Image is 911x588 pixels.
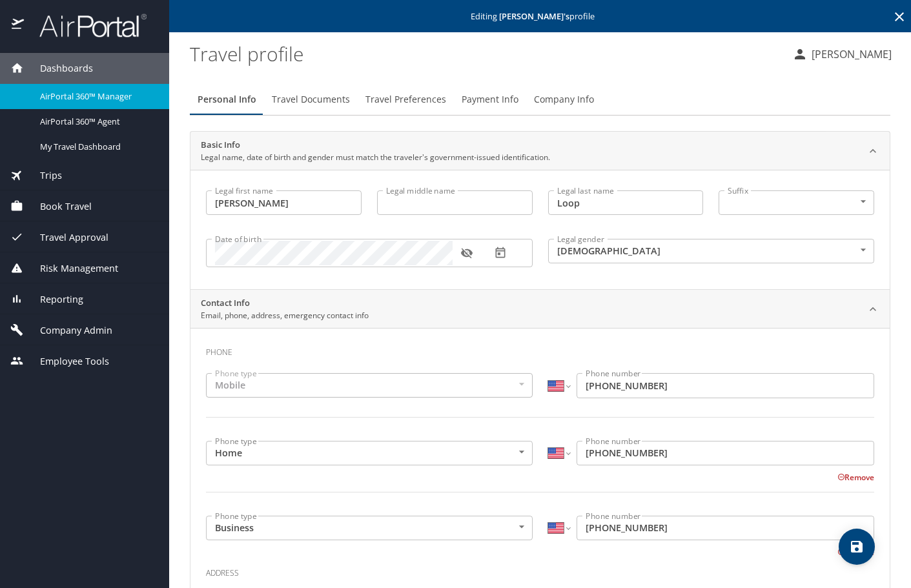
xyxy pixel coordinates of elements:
[24,168,62,183] span: Trips
[24,199,92,214] span: Book Travel
[837,472,874,483] button: Remove
[190,132,890,170] div: Basic InfoLegal name, date of birth and gender must match the traveler's government-issued identi...
[787,43,897,66] button: [PERSON_NAME]
[808,46,892,62] p: [PERSON_NAME]
[24,354,109,369] span: Employee Tools
[206,516,533,540] div: Business
[201,310,369,321] p: Email, phone, address, emergency contact info
[206,338,874,360] h3: Phone
[462,92,518,108] span: Payment Info
[25,13,147,38] img: airportal-logo.png
[40,116,154,128] span: AirPortal 360™ Agent
[206,373,533,398] div: Mobile
[24,261,118,276] span: Risk Management
[499,10,569,22] strong: [PERSON_NAME] 's
[24,61,93,76] span: Dashboards
[24,292,83,307] span: Reporting
[272,92,350,108] span: Travel Documents
[719,190,874,215] div: ​
[24,323,112,338] span: Company Admin
[173,12,907,21] p: Editing profile
[365,92,446,108] span: Travel Preferences
[190,84,890,115] div: Profile
[201,152,550,163] p: Legal name, date of birth and gender must match the traveler's government-issued identification.
[24,230,108,245] span: Travel Approval
[548,239,875,263] div: [DEMOGRAPHIC_DATA]
[40,141,154,153] span: My Travel Dashboard
[534,92,594,108] span: Company Info
[40,90,154,103] span: AirPortal 360™ Manager
[12,13,25,38] img: icon-airportal.png
[206,559,874,581] h3: Address
[190,170,890,289] div: Basic InfoLegal name, date of birth and gender must match the traveler's government-issued identi...
[837,547,874,558] button: Remove
[198,92,256,108] span: Personal Info
[201,297,369,310] h2: Contact Info
[201,139,550,152] h2: Basic Info
[190,34,782,74] h1: Travel profile
[839,529,875,565] button: save
[190,290,890,329] div: Contact InfoEmail, phone, address, emergency contact info
[206,441,533,465] div: Home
